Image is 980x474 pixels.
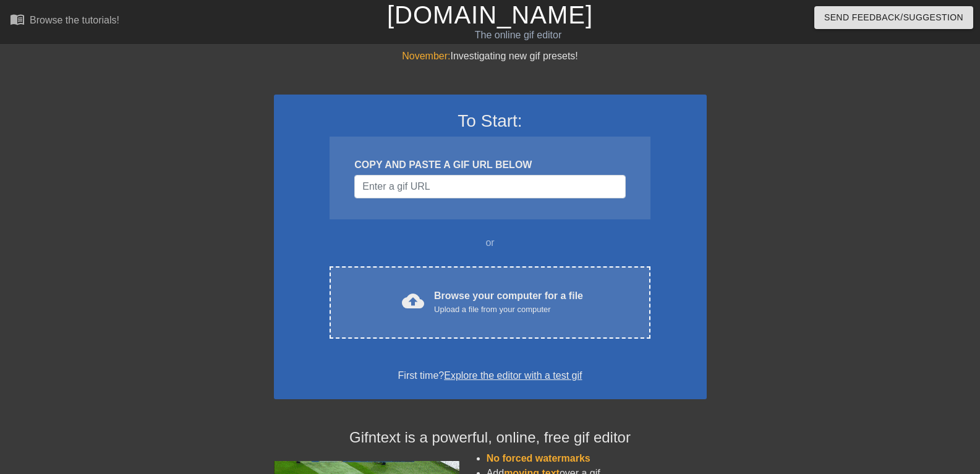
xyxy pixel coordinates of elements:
[487,453,590,463] span: No forced watermarks
[354,175,625,198] input: Username
[814,6,973,29] button: Send Feedback/Suggestion
[306,235,675,250] div: or
[434,289,583,316] div: Browse your computer for a file
[30,15,119,25] div: Browse the tutorials!
[274,429,707,447] h4: Gifntext is a powerful, online, free gif editor
[10,12,119,31] a: Browse the tutorials!
[290,368,691,383] div: First time?
[290,111,691,132] h3: To Start:
[434,303,583,316] div: Upload a file from your computer
[402,290,424,312] span: cloud_upload
[402,51,450,61] span: November:
[10,12,25,27] span: menu_book
[387,1,593,28] a: [DOMAIN_NAME]
[333,28,703,43] div: The online gif editor
[444,370,582,381] a: Explore the editor with a test gif
[354,158,625,172] div: COPY AND PASTE A GIF URL BELOW
[824,10,963,25] span: Send Feedback/Suggestion
[274,49,707,64] div: Investigating new gif presets!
